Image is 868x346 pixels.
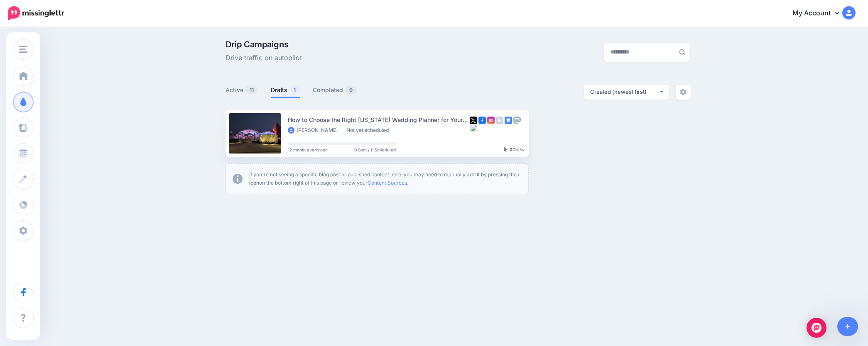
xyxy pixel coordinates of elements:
[249,171,522,187] p: If you're not seeing a specific blog post or published content here, you may need to manually add...
[345,86,357,94] span: 0
[245,86,258,94] span: 11
[226,40,302,49] span: Drip Campaigns
[590,88,659,96] div: Created (newest first)
[496,117,503,124] img: linkedin-grey-square.png
[354,148,396,152] span: 0 Sent / 0 Scheduled
[288,127,342,134] li: [PERSON_NAME]
[504,147,524,152] div: Clicks
[271,85,300,95] a: Drafts1
[679,49,685,55] img: search-grey-6.png
[288,115,470,124] div: How to Choose the Right [US_STATE] Wedding Planner for Your Dream Wedding
[249,171,520,186] b: + icon
[784,3,856,24] a: My Account
[505,117,512,124] img: google_business-square.png
[313,85,357,95] a: Completed0
[487,117,495,124] img: instagram-square.png
[807,318,826,338] div: Open Intercom Messenger
[470,117,477,124] img: twitter-square.png
[288,148,328,152] span: 12 month evergreen
[470,124,477,132] img: bluesky-square.png
[19,46,27,53] img: menu.png
[226,53,302,63] span: Drive traffic on autopilot
[346,127,393,134] li: Not yet scheduled
[8,6,64,20] img: Missinglettr
[233,174,243,184] img: info-circle-grey.png
[289,86,300,94] span: 1
[368,180,407,186] a: Content Sources
[680,89,687,95] img: settings-grey.png
[510,147,512,152] b: 0
[478,117,486,124] img: facebook-square.png
[513,117,521,124] img: mastodon-grey-square.png
[584,85,669,100] button: Created (newest first)
[226,85,258,95] a: Active11
[504,147,508,152] img: pointer-grey-darker.png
